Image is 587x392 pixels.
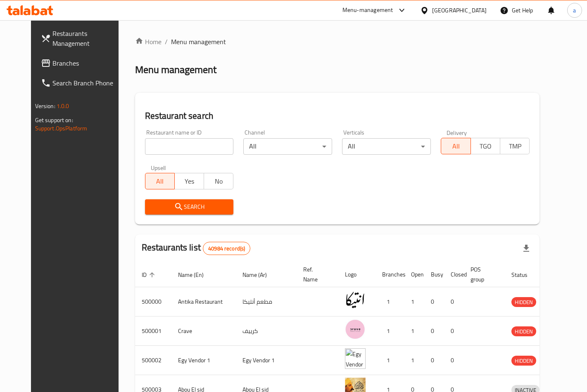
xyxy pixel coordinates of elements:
[511,298,536,307] span: HIDDEN
[504,140,526,152] span: TMP
[135,37,162,47] a: Home
[171,37,226,47] span: Menu management
[471,138,500,154] button: TGO
[151,165,166,170] label: Upsell
[236,316,297,346] td: كرييف
[174,173,204,189] button: Yes
[345,348,366,369] img: Egy Vendor 1
[404,316,424,346] td: 1
[447,130,467,135] label: Delivery
[142,241,251,255] h2: Restaurants list
[342,138,431,155] div: All
[404,287,424,316] td: 1
[242,270,278,280] span: Name (Ar)
[207,175,230,187] span: No
[345,319,366,340] img: Crave
[34,73,129,93] a: Search Branch Phone
[34,53,129,73] a: Branches
[135,63,216,76] h2: Menu management
[149,175,171,187] span: All
[441,138,471,154] button: All
[52,58,122,68] span: Branches
[342,5,393,15] div: Menu-management
[152,202,227,212] span: Search
[573,6,576,15] span: a
[516,239,536,258] div: Export file
[375,287,404,316] td: 1
[57,101,69,111] span: 1.0.0
[375,316,404,346] td: 1
[145,110,530,122] h2: Restaurant search
[375,346,404,375] td: 1
[171,346,236,375] td: Egy Vendor 1
[471,264,495,284] span: POS group
[303,264,328,284] span: Ref. Name
[135,316,171,346] td: 500001
[444,346,464,375] td: 0
[444,316,464,346] td: 0
[444,262,464,287] th: Closed
[35,115,73,125] span: Get support on:
[34,24,129,53] a: Restaurants Management
[52,28,122,48] span: Restaurants Management
[243,138,332,155] div: All
[236,287,297,316] td: مطعم أنتيكا
[142,270,157,280] span: ID
[444,140,467,152] span: All
[145,173,175,189] button: All
[511,270,538,280] span: Status
[511,327,536,336] span: HIDDEN
[171,287,236,316] td: Antika Restaurant
[424,316,444,346] td: 0
[35,123,88,134] a: Support.OpsPlatform
[404,346,424,375] td: 1
[424,287,444,316] td: 0
[135,346,171,375] td: 500002
[338,262,375,287] th: Logo
[474,140,497,152] span: TGO
[203,242,250,255] div: Total records count
[500,138,530,154] button: TMP
[511,356,536,366] span: HIDDEN
[424,262,444,287] th: Busy
[375,262,404,287] th: Branches
[203,245,250,253] span: 40984 record(s)
[35,101,55,111] span: Version:
[165,37,168,47] li: /
[511,326,536,336] div: HIDDEN
[404,262,424,287] th: Open
[135,37,540,47] nav: breadcrumb
[204,173,233,189] button: No
[145,199,234,215] button: Search
[345,290,366,310] img: Antika Restaurant
[424,346,444,375] td: 0
[178,175,201,187] span: Yes
[432,6,487,15] div: [GEOGRAPHIC_DATA]
[171,316,236,346] td: Crave
[236,346,297,375] td: Egy Vendor 1
[52,78,122,88] span: Search Branch Phone
[178,270,214,280] span: Name (En)
[135,287,171,316] td: 500000
[145,138,234,155] input: Search for restaurant name or ID..
[444,287,464,316] td: 0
